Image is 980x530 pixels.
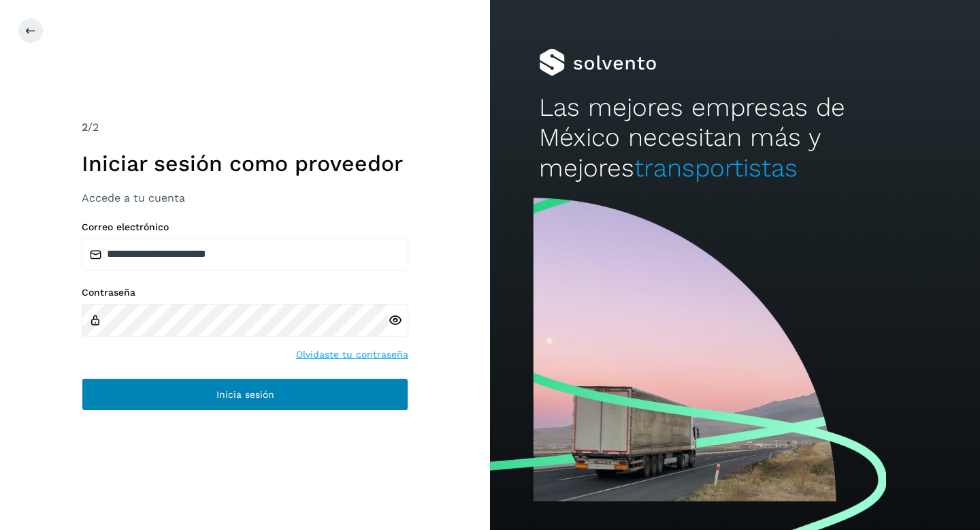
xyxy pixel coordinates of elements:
div: /2 [82,119,408,136]
a: Olvidaste tu contraseña [296,347,408,362]
h2: Las mejores empresas de México necesitan más y mejores [539,93,931,183]
label: Correo electrónico [82,221,408,233]
span: 2 [82,121,88,134]
span: Inicia sesión [216,390,274,399]
button: Inicia sesión [82,378,408,411]
h1: Iniciar sesión como proveedor [82,151,408,176]
label: Contraseña [82,287,408,298]
h3: Accede a tu cuenta [82,191,408,204]
span: transportistas [634,153,798,183]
